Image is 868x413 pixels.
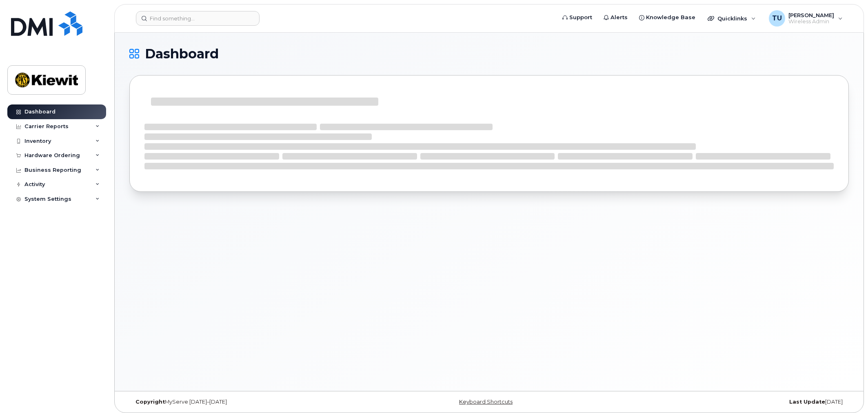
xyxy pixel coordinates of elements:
[129,399,369,405] div: MyServe [DATE]–[DATE]
[135,399,165,405] strong: Copyright
[145,48,219,60] span: Dashboard
[609,399,849,405] div: [DATE]
[789,399,825,405] strong: Last Update
[459,399,513,405] a: Keyboard Shortcuts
